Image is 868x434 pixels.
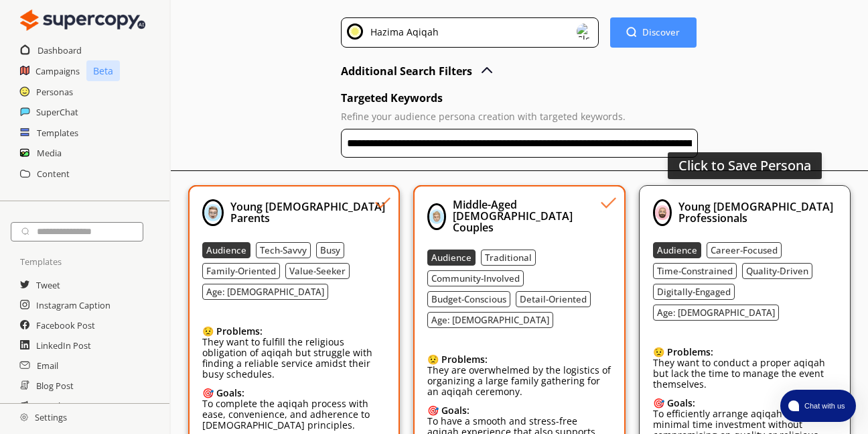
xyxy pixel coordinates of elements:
[441,353,488,366] b: Problems:
[653,358,837,390] p: They want to conduct a proper aqiqah but lack the time to manage the event themselves.
[427,270,524,286] button: Community-Involved
[653,398,837,409] div: 🎯
[678,199,833,225] b: Young [DEMOGRAPHIC_DATA] Professionals
[653,242,701,258] button: Audience
[37,143,62,163] a: Media
[711,244,778,256] b: Career-Focused
[37,123,78,143] a: Templates
[36,275,60,295] a: Tweet
[516,291,591,307] button: Detail-Oriented
[35,61,80,81] a: Campaigns
[799,400,848,411] span: Chat with us
[206,265,276,277] b: Family-Oriented
[341,111,698,122] p: Refine your audience persona creation with targeted keywords.
[320,244,340,256] b: Busy
[341,61,472,81] h2: Additional Search Filters
[453,197,573,235] b: Middle-Aged [DEMOGRAPHIC_DATA] Couples
[427,405,611,416] div: 🎯
[657,244,697,256] b: Audience
[427,250,476,266] button: Audience
[36,82,73,102] a: Personas
[206,244,246,256] b: Audience
[20,413,28,421] img: Close
[746,265,808,277] b: Quality-Driven
[202,263,280,279] button: Family-Oriented
[577,23,593,40] img: Close
[479,63,495,79] img: Close
[230,199,385,225] b: Young [DEMOGRAPHIC_DATA] Parents
[316,242,344,258] button: Busy
[653,263,737,279] button: Time-Constrained
[780,390,856,422] button: atlas-launcher
[341,88,698,108] h2: Targeted Keywords
[653,284,735,300] button: Digitally-Engaged
[285,263,350,279] button: Value-Seeker
[86,60,120,81] p: Beta
[427,312,553,328] button: Age: [DEMOGRAPHIC_DATA]
[431,252,472,264] b: Audience
[431,272,520,284] b: Community-Involved
[667,345,713,358] b: Problems:
[216,386,244,399] b: Goals:
[37,164,70,184] a: Content
[653,305,779,321] button: Age: [DEMOGRAPHIC_DATA]
[37,356,58,376] a: Email
[520,293,587,305] b: Detail-Oriented
[431,314,549,326] b: Age: [DEMOGRAPHIC_DATA]
[347,23,363,40] img: Close
[36,102,78,122] a: SuperChat
[202,337,386,380] p: They want to fulfill the religious obligation of aqiqah but struggle with finding a reliable serv...
[20,7,145,34] img: Close
[38,40,82,60] a: Dashboard
[341,61,495,81] button: advanced-inputs
[36,376,74,396] a: Blog Post
[366,23,439,42] div: Hazima Aqiqah
[36,396,80,416] a: Newsletter
[289,265,346,277] b: Value-Seeker
[657,286,731,298] b: Digitally-Engaged
[202,398,386,431] p: To complete the aqiqah process with ease, convenience, and adherence to [DEMOGRAPHIC_DATA] princi...
[256,242,311,258] button: Tech-Savvy
[707,242,782,258] button: Career-Focused
[260,244,307,256] b: Tech-Savvy
[742,263,812,279] button: Quality-Driven
[206,286,324,298] b: Age: [DEMOGRAPHIC_DATA]
[427,291,510,307] button: Budget-Conscious
[657,307,775,319] b: Age: [DEMOGRAPHIC_DATA]
[441,404,469,417] b: Goals:
[431,293,506,305] b: Budget-Conscious
[202,242,250,258] button: Audience
[202,388,386,398] div: 🎯
[481,250,536,266] button: Traditional
[653,347,837,358] div: 😟
[653,199,672,226] img: Profile Picture
[36,295,111,315] a: Instagram Caption
[202,199,224,226] img: Profile Picture
[427,354,611,365] div: 😟
[216,325,263,337] b: Problems:
[427,203,446,230] img: Profile Picture
[36,335,91,356] a: LinkedIn Post
[610,17,697,48] button: Discover
[667,396,695,409] b: Goals:
[642,26,680,38] b: Discover
[36,315,95,335] a: Facebook Post
[485,252,532,264] b: Traditional
[202,284,328,300] button: Age: [DEMOGRAPHIC_DATA]
[427,365,611,397] p: They are overwhelmed by the logistics of organizing a large family gathering for an aqiqah ceremony.
[202,326,386,337] div: 😟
